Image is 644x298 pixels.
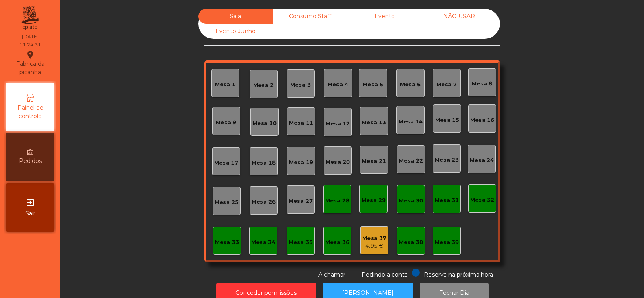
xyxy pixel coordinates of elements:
span: Sair [25,209,35,218]
div: Mesa 23 [435,156,459,164]
div: Mesa 22 [399,157,423,165]
div: Mesa 1 [215,81,235,89]
div: Mesa 5 [363,81,383,89]
div: Mesa 34 [251,238,275,246]
div: NÃO USAR [422,9,496,24]
div: Fabrica da picanha [6,50,54,77]
div: Sala [198,9,273,24]
div: Mesa 20 [326,158,350,166]
div: Mesa 7 [436,81,457,89]
div: Mesa 2 [253,81,274,90]
div: Mesa 18 [252,159,276,167]
div: Mesa 37 [362,234,386,242]
div: Mesa 21 [362,157,386,165]
img: qpiato [20,4,40,32]
div: Mesa 16 [470,116,494,124]
div: Mesa 27 [289,197,313,205]
div: Mesa 31 [435,196,459,204]
div: 4.95 € [362,242,386,250]
div: Mesa 30 [399,197,423,205]
div: Mesa 38 [399,238,423,246]
div: Mesa 15 [435,116,459,124]
div: Mesa 17 [214,159,238,167]
div: Mesa 11 [289,119,313,127]
div: Mesa 6 [400,81,421,89]
span: A chamar [318,271,345,278]
div: Mesa 36 [325,238,349,246]
div: Mesa 19 [289,158,313,167]
span: Pedindo a conta [361,271,408,278]
div: Mesa 26 [252,198,276,206]
div: [DATE] [22,33,39,40]
div: Mesa 39 [435,238,459,246]
span: Reserva na próxima hora [424,271,493,278]
i: exit_to_app [25,198,35,207]
div: Mesa 35 [289,238,313,246]
i: location_on [25,50,35,60]
div: Mesa 29 [361,196,386,204]
div: Mesa 4 [328,81,348,89]
span: Painel de controlo [8,104,52,121]
div: Consumo Staff [273,9,347,24]
div: Mesa 33 [215,238,239,246]
div: 11:24:31 [19,41,41,48]
div: Mesa 13 [362,119,386,127]
div: Evento Junho [198,24,273,39]
span: Pedidos [19,157,42,165]
div: Mesa 32 [470,196,494,204]
div: Mesa 28 [325,197,349,205]
div: Mesa 9 [216,119,236,127]
div: Mesa 12 [326,120,350,128]
div: Mesa 10 [252,119,277,127]
div: Evento [347,9,422,24]
div: Mesa 3 [290,81,311,89]
div: Mesa 25 [215,198,239,206]
div: Mesa 8 [472,80,492,88]
div: Mesa 14 [398,118,423,126]
div: Mesa 24 [470,156,494,165]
